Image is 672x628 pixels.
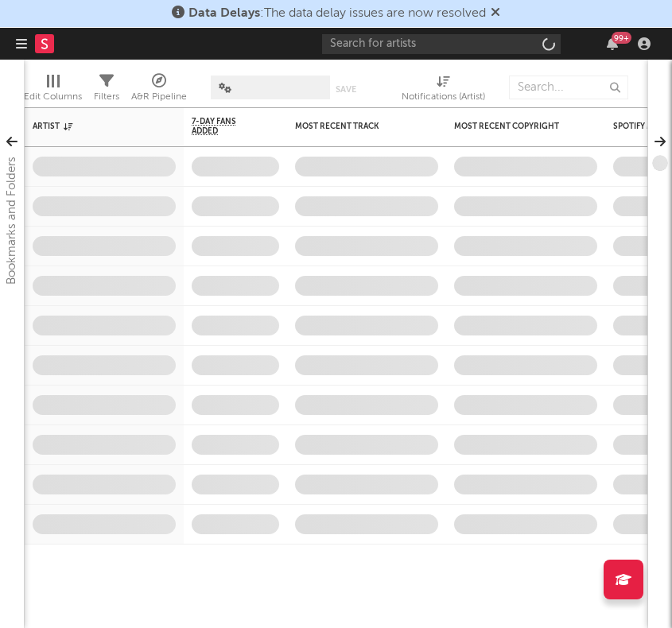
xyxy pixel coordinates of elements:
div: Artist [33,122,152,131]
div: A&R Pipeline [131,87,187,107]
span: Data Delays [188,7,260,20]
button: Save [336,85,356,94]
div: Notifications (Artist) [402,87,485,107]
div: A&R Pipeline [131,68,187,114]
div: Edit Columns [24,87,82,107]
input: Search for artists [322,34,561,54]
div: Edit Columns [24,68,82,114]
span: 7-Day Fans Added [192,117,255,136]
input: Search... [509,76,628,99]
div: Filters [94,87,119,107]
span: Dismiss [491,7,500,20]
div: Most Recent Track [295,122,414,131]
button: 99+ [607,37,618,50]
div: Bookmarks and Folders [2,157,21,285]
span: : The data delay issues are now resolved [188,7,486,20]
div: Filters [94,68,119,114]
div: 99 + [612,32,631,44]
div: Notifications (Artist) [402,68,485,114]
div: Most Recent Copyright [454,122,573,131]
